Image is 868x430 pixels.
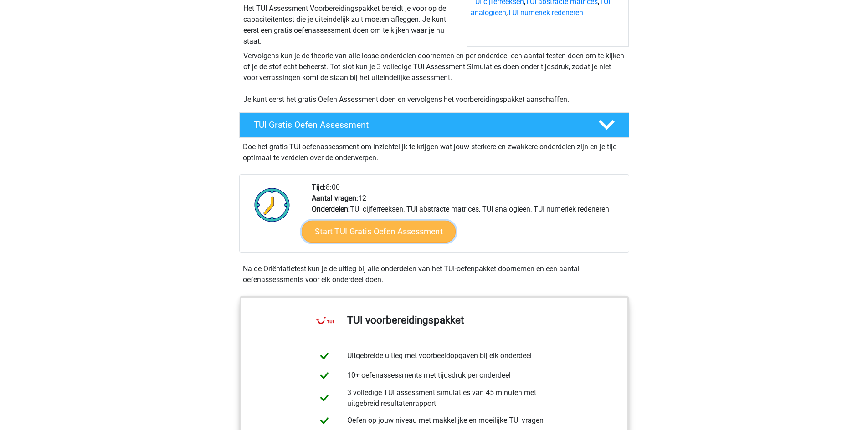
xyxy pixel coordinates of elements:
[236,112,633,138] a: TUI Gratis Oefen Assessment
[240,51,629,105] div: Vervolgens kun je de theorie van alle losse onderdelen doornemen en per onderdeel een aantal test...
[301,221,455,243] a: Start TUI Gratis Oefen Assessment
[249,182,295,228] img: Klok
[239,138,629,163] div: Doe het gratis TUI oefenassessment om inzichtelijk te krijgen wat jouw sterkere en zwakkere onder...
[508,8,583,17] a: TUI numeriek redeneren
[312,194,358,202] b: Aantal vragen:
[305,182,628,252] div: 8:00 12 TUI cijferreeksen, TUI abstracte matrices, TUI analogieen, TUI numeriek redeneren
[312,205,350,213] b: Onderdelen:
[239,263,629,285] div: Na de Oriëntatietest kun je de uitleg bij alle onderdelen van het TUI-oefenpakket doornemen en ee...
[312,183,326,192] b: Tijd:
[254,120,584,130] h4: TUI Gratis Oefen Assessment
